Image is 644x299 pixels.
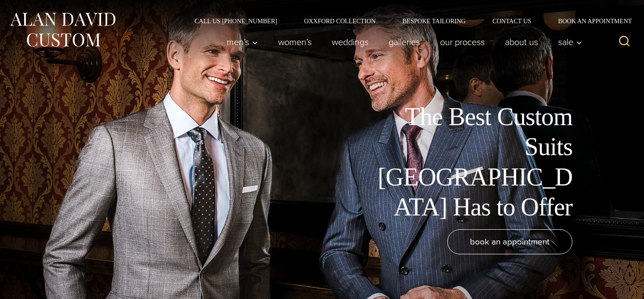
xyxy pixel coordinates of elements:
a: Oxxford Collection [291,18,389,24]
a: book an appointment [447,229,572,254]
nav: Primary Navigation [217,33,587,51]
a: Women’s [268,33,322,51]
a: Contact Us [479,18,545,24]
button: View Search Form [614,31,635,53]
nav: Secondary Navigation [181,18,635,24]
a: About Us [495,33,548,51]
a: Book an Appointment [545,18,635,24]
span: Sale [558,38,582,46]
a: Galleries [379,33,430,51]
a: Call Us [PHONE_NUMBER] [181,18,291,24]
span: book an appointment [470,235,550,248]
h1: The Best Custom Suits [GEOGRAPHIC_DATA] Has to Offer [371,102,572,222]
a: weddings [322,33,379,51]
span: Men’s [227,38,258,46]
img: Alan David Custom [9,10,116,50]
a: Our Process [430,33,495,51]
a: Bespoke Tailoring [389,18,479,24]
